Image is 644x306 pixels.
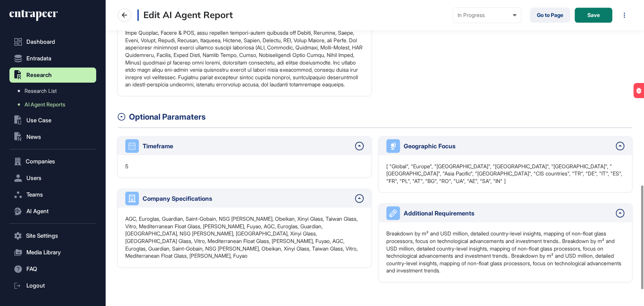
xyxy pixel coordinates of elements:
[458,12,516,18] div: In Progress
[9,68,96,83] button: Research
[26,283,45,289] span: Logout
[575,8,612,23] button: Save
[129,111,632,123] div: Optional Paramaters
[9,154,96,169] button: Companies
[26,208,49,214] span: AI Agent
[386,163,625,185] p: [ "Global", "Europe", "[GEOGRAPHIC_DATA]", "[GEOGRAPHIC_DATA]", "[GEOGRAPHIC_DATA]", "[GEOGRAPHIC...
[26,175,41,181] span: Users
[26,158,55,165] span: Companies
[13,84,96,98] a: Research List
[26,266,37,272] span: FAQ
[125,215,364,260] p: AGC, Euroglas, Guardian, Saint-Gobain, NSG [PERSON_NAME], Obeikan, Xinyi Glass, Taiwan Glass, Vit...
[530,8,570,23] a: Go to Page
[26,233,58,239] span: Site Settings
[9,51,96,66] button: Entradata
[137,9,233,21] h3: Edit AI Agent Report
[25,101,65,108] span: AI Agent Reports
[9,245,96,260] button: Media Library
[9,171,96,186] button: Users
[26,192,43,198] span: Teams
[9,129,96,145] button: News
[9,204,96,219] button: AI Agent
[9,278,96,293] a: Logout
[143,194,351,203] div: Company specifications
[25,88,57,94] span: Research List
[9,187,96,202] button: Teams
[386,230,625,274] p: Breakdown by m² and USD million, detailed country-level insights, mapping of non-float glass proc...
[125,163,128,170] p: 5
[143,141,351,151] div: Timeframe
[9,34,96,49] a: Dashboard
[9,113,96,128] button: Use Case
[26,55,51,62] span: Entradata
[26,72,52,78] span: Research
[13,98,96,111] a: AI Agent Reports
[26,117,51,123] span: Use Case
[26,249,61,255] span: Media Library
[26,134,41,140] span: News
[26,39,55,45] span: Dashboard
[404,209,612,218] div: Additional requirements
[9,261,96,277] button: FAQ
[587,12,600,18] span: Save
[9,228,96,243] button: Site Settings
[404,141,612,151] div: Geographic focus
